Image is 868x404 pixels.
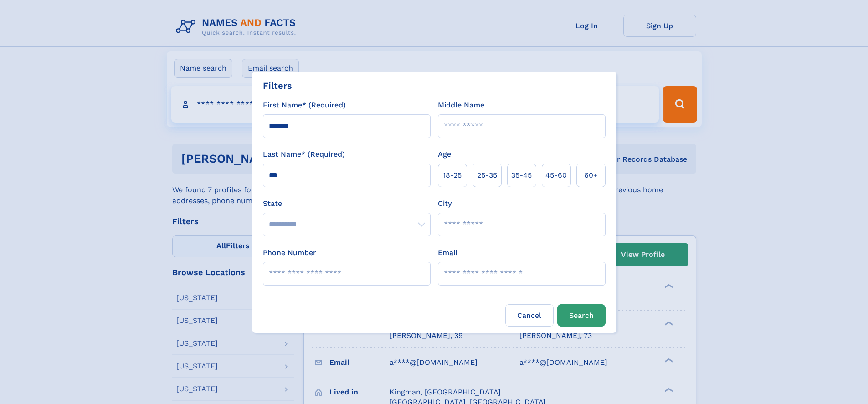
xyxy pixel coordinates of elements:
[263,79,292,92] div: Filters
[263,149,345,160] label: Last Name* (Required)
[477,170,497,181] span: 25‑35
[511,170,532,181] span: 35‑45
[443,170,462,181] span: 18‑25
[263,198,431,209] label: State
[584,170,598,181] span: 60+
[438,247,457,258] label: Email
[263,247,316,258] label: Phone Number
[557,304,606,327] button: Search
[263,100,346,111] label: First Name* (Required)
[438,100,484,111] label: Middle Name
[438,149,451,160] label: Age
[438,198,452,209] label: City
[545,170,567,181] span: 45‑60
[505,304,554,327] label: Cancel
